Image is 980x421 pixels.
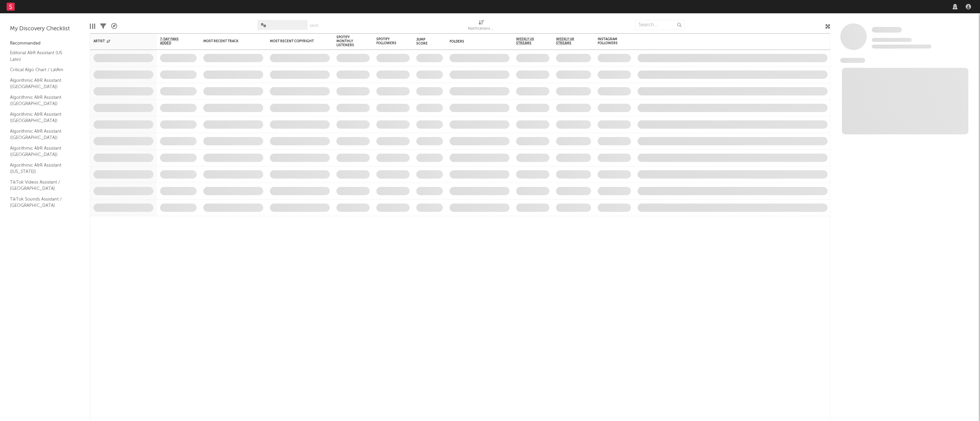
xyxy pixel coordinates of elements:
div: Recommended [10,40,80,48]
span: Tracking Since: [DATE] [872,38,912,42]
a: TikTok Videos Assistant / [GEOGRAPHIC_DATA] [10,179,73,192]
div: Instagram Followers [598,37,621,45]
div: Notifications (Artist) [468,25,494,33]
input: Search... [635,20,685,30]
span: 7-Day Fans Added [160,37,187,45]
button: Save [310,24,318,28]
div: Notifications (Artist) [468,17,494,36]
div: Spotify Followers [376,37,400,45]
a: Algorithmic A&R Assistant ([GEOGRAPHIC_DATA]) [10,145,73,158]
a: Editorial A&R Assistant (US Latin) [10,49,73,63]
a: Algorithmic A&R Assistant ([GEOGRAPHIC_DATA]) [10,94,73,107]
a: TikTok Sounds Assistant / [GEOGRAPHIC_DATA] [10,196,73,209]
a: Critical Algo Chart / LatAm [10,66,73,73]
span: 0 fans last week [872,45,931,49]
div: My Discovery Checklist [10,25,80,33]
span: Some Artist [872,27,902,33]
span: Weekly US Streams [516,37,539,45]
a: Algorithmic A&R Assistant ([GEOGRAPHIC_DATA]) [10,111,73,124]
a: Algorithmic A&R Assistant ([GEOGRAPHIC_DATA]) [10,128,73,141]
div: Most Recent Copyright [270,39,320,43]
div: Filters [100,17,106,36]
div: A&R Pipeline [111,17,117,36]
span: Weekly UK Streams [556,37,581,45]
a: Some Artist [872,27,902,33]
div: Most Recent Track [203,39,253,43]
div: Folders [450,40,499,44]
a: Algorithmic A&R Assistant ([US_STATE]) [10,162,73,175]
div: Spotify Monthly Listeners [336,35,360,47]
div: Jump Score [416,38,433,46]
div: Edit Columns [90,17,95,36]
a: Algorithmic A&R Assistant ([GEOGRAPHIC_DATA]) [10,77,73,90]
span: News Feed [840,58,865,63]
div: Artist [94,39,143,43]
